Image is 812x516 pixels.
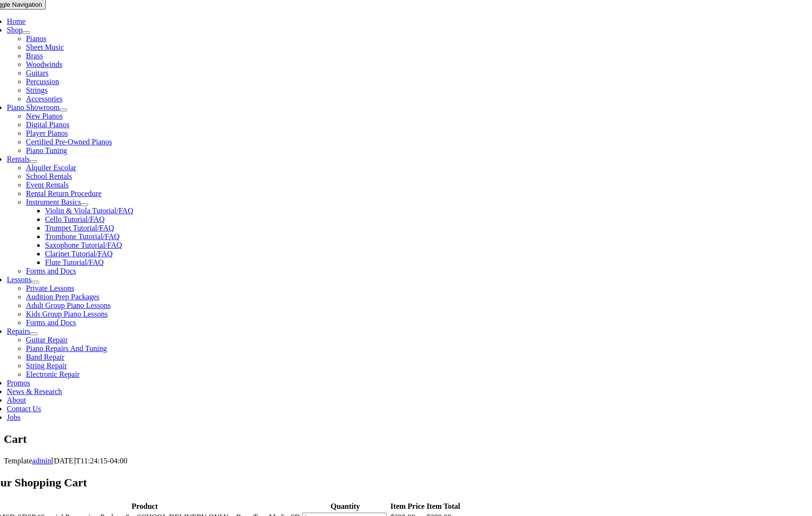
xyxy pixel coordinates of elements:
[7,155,30,163] a: Rentals
[26,172,72,180] a: School Rentals
[26,318,76,327] a: Forms and Docs
[26,164,76,172] a: Alquiler Escolar
[4,431,808,448] section: Page Title Bar
[26,362,67,370] a: String Repair
[26,284,74,292] a: Private Lessons
[26,138,112,146] a: Certified Pre-Owned Pianos
[45,258,104,266] span: Flute Tutorial/FAQ
[7,396,26,404] a: About
[22,31,30,34] button: Open submenu of Shop
[4,457,32,465] span: Template
[30,332,38,335] button: Open submenu of Repairs
[32,281,39,284] button: Open submenu of Lessons
[26,267,76,275] a: Forms and Docs
[26,181,68,189] a: Event Rentals
[51,457,127,465] span: [DATE]T11:24:15-04:00
[26,370,79,378] a: Electronic Repair
[390,502,425,511] th: Item Price
[30,160,37,163] button: Open submenu of Rentals
[26,310,107,318] a: Kids Group Piano Lessons
[7,275,32,284] a: Lessons
[26,77,59,86] a: Percussion
[26,198,81,206] a: Instrument Basics
[301,502,389,511] th: Quantity
[81,203,88,206] button: Open submenu of Instrument Basics
[26,301,110,309] a: Adult Group Piano Lessons
[26,60,62,68] a: Woodwinds
[26,129,68,137] a: Player Pianos
[26,293,99,301] a: Audition Prep Packages
[7,26,22,34] a: Shop
[7,387,62,395] a: News & Research
[4,431,808,448] h1: Cart
[45,215,105,223] a: Cello Tutorial/FAQ
[26,112,63,120] a: New Pianos
[26,353,64,361] a: Band Repair
[26,43,64,51] a: Sheet Music
[26,34,46,43] span: Pianos
[26,344,107,352] a: Piano Repairs And Tuning
[26,69,48,77] a: Guitars
[26,189,101,198] span: Rental Return Procedure
[45,241,122,249] a: Saxophone Tutorial/FAQ
[26,52,43,60] a: Brass
[7,405,41,413] a: Contact Us
[45,250,113,258] a: Clarinet Tutorial/FAQ
[26,86,47,94] a: Strings
[26,95,62,103] a: Accessories
[7,17,25,25] a: Home
[26,121,69,129] a: Digital Pianos
[7,379,30,387] a: Promos
[45,224,114,232] a: Trumpet Tutorial/FAQ
[7,413,20,421] a: Jobs
[45,207,133,215] a: Violin & Viola Tutorial/FAQ
[7,103,60,111] a: Piano Showroom
[45,232,119,241] a: Trombone Tutorial/FAQ
[26,146,67,154] a: Piano Tuning
[60,109,67,111] button: Open submenu of Piano Showroom
[26,336,68,344] a: Guitar Repair
[7,327,30,335] a: Repairs
[32,457,51,465] a: admin
[426,502,461,511] th: Item Total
